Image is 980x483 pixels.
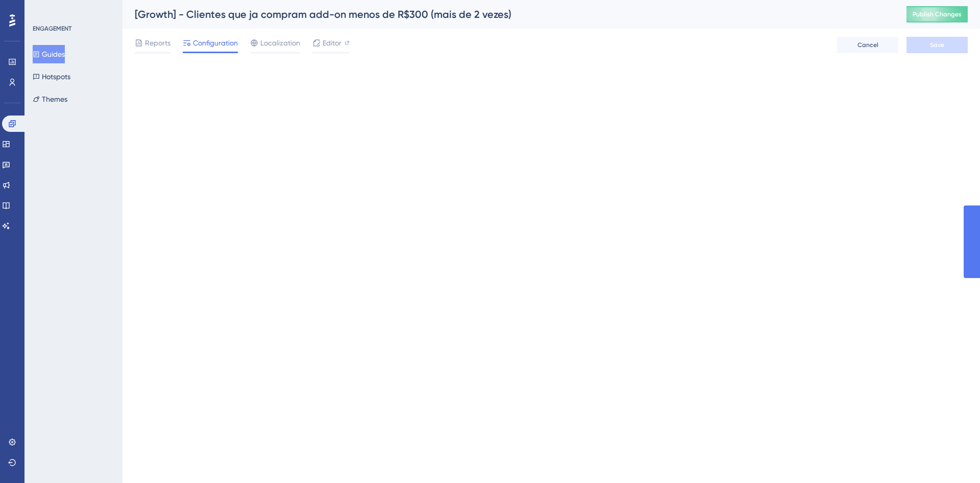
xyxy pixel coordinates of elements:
button: Save [906,37,968,53]
span: Editor [323,37,341,49]
div: ENGAGEMENT [33,25,71,33]
button: Hotspots [33,67,70,86]
span: Publish Changes [913,10,962,18]
button: Cancel [837,37,898,53]
button: Themes [33,90,67,108]
span: Cancel [857,41,878,49]
span: Configuration [193,37,238,49]
button: Guides [33,45,65,63]
div: [Growth] - Clientes que ja compram add-on menos de R$300 (mais de 2 vezes) [135,7,881,21]
span: Save [930,41,944,49]
span: Localization [260,37,300,49]
button: Publish Changes [906,6,968,22]
span: Reports [145,37,170,49]
iframe: UserGuiding AI Assistant Launcher [937,443,968,473]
